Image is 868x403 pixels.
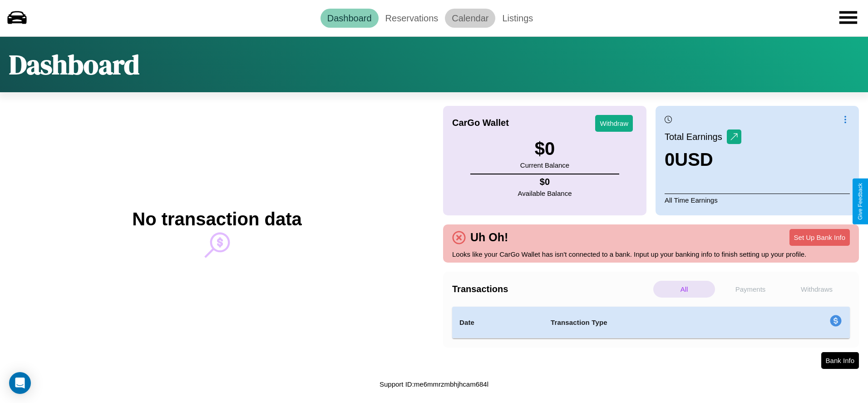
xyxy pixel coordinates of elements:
h3: 0 USD [665,149,741,170]
h4: Uh Oh! [466,231,513,244]
p: Available Balance [518,187,572,199]
p: All Time Earnings [665,194,850,206]
button: Withdraw [595,115,633,132]
h4: $ 0 [518,177,572,187]
button: Bank Info [821,352,859,369]
div: Give Feedback [857,183,863,220]
a: Dashboard [321,9,379,28]
a: Listings [495,9,540,28]
a: Reservations [379,9,445,28]
p: Total Earnings [665,129,727,145]
p: All [653,281,715,298]
a: Calendar [445,9,495,28]
p: Payments [720,281,781,298]
h4: Transactions [452,284,651,294]
p: Current Balance [520,159,569,171]
h2: No transaction data [132,209,301,229]
p: Looks like your CarGo Wallet has isn't connected to a bank. Input up your banking info to finish ... [452,248,850,260]
table: simple table [452,307,850,338]
p: Withdraws [786,281,848,298]
button: Set Up Bank Info [789,229,850,246]
h4: Transaction Type [551,317,756,328]
h3: $ 0 [520,139,569,159]
div: Open Intercom Messenger [9,372,31,394]
h4: CarGo Wallet [452,118,509,128]
h4: Date [459,317,536,328]
h1: Dashboard [9,46,139,83]
p: Support ID: me6mmrzmbhjhcam684l [380,378,488,390]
